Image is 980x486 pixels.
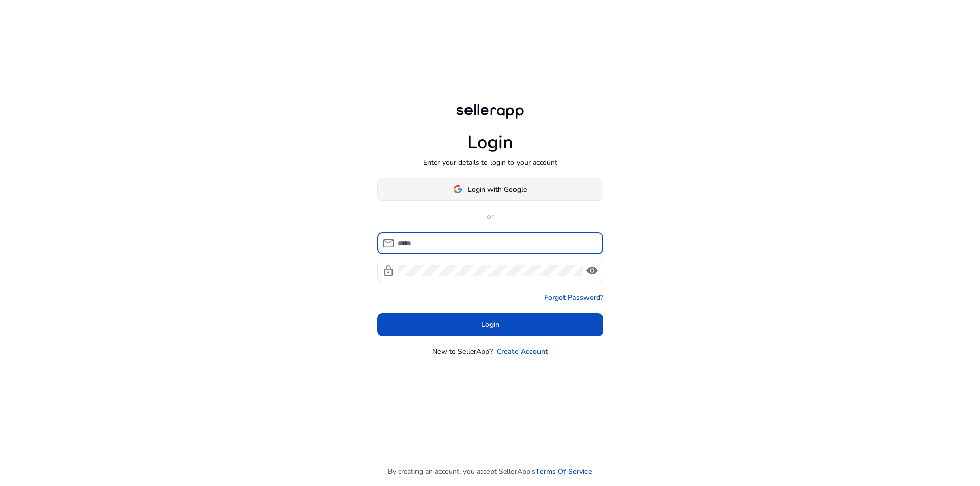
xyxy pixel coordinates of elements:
span: visibility [586,265,598,277]
img: google-logo.svg [453,185,462,194]
span: Login with Google [468,184,527,195]
a: Forgot Password? [544,292,603,303]
h1: Login [467,132,513,154]
button: Login [377,313,603,336]
span: Login [481,319,499,330]
span: lock [382,265,395,277]
button: Login with Google [377,178,603,201]
p: New to SellerApp? [432,346,493,357]
p: Enter your details to login to your account [423,157,557,168]
p: or [377,211,603,222]
span: mail [382,237,395,249]
a: Terms Of Service [535,466,592,477]
a: Create Account [497,346,548,357]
